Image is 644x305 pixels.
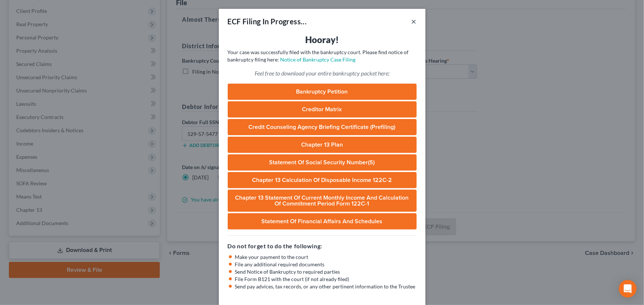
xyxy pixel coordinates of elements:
a: Statement of Financial Affairs and Schedules [228,213,417,229]
button: × [411,17,417,26]
li: File any additional required documents [235,261,417,268]
a: Credit Counseling Agency Briefing Certificate (Prefiling) [228,119,417,135]
span: Your case was successfully filed with the bankruptcy court. Please find notice of bankruptcy fili... [228,49,409,63]
a: Chapter 13 Plan [228,137,417,153]
a: Statement of Social Security Number(s) [228,154,417,171]
a: Chapter 13 Calculation of Disposable Income 122C-2 [228,172,417,188]
h5: Do not forget to do the following: [228,242,417,250]
a: Chapter 13 Statement of Current Monthly Income and Calculation of Commitment Period Form 122C-1 [228,190,417,212]
h3: Hooray! [228,34,417,46]
li: Send Notice of Bankruptcy to required parties [235,268,417,276]
div: Open Intercom Messenger [619,280,637,298]
a: Notice of Bankruptcy Case Filing [280,56,356,63]
li: File Form B121 with the court (if not already filed) [235,276,417,283]
p: Feel free to download your entire bankruptcy packet here: [228,69,417,78]
a: Bankruptcy Petition [228,84,417,100]
div: ECF Filing In Progress... [228,16,307,27]
li: Make your payment to the court [235,253,417,261]
a: Creditor Matrix [228,101,417,118]
li: Send pay advices, tax records, or any other pertinent information to the Trustee [235,283,417,290]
